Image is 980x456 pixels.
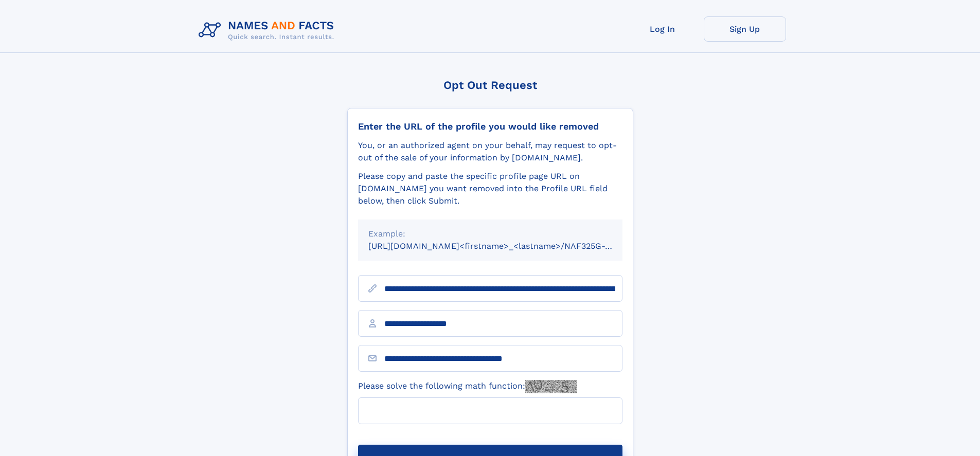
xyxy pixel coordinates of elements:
[358,121,622,132] div: Enter the URL of the profile you would like removed
[358,139,622,164] div: You, or an authorized agent on your behalf, may request to opt-out of the sale of your informatio...
[358,170,622,207] div: Please copy and paste the specific profile page URL on [DOMAIN_NAME] you want removed into the Pr...
[368,228,612,240] div: Example:
[347,79,633,92] div: Opt Out Request
[704,16,786,42] a: Sign Up
[358,380,577,393] label: Please solve the following math function:
[368,241,642,251] small: [URL][DOMAIN_NAME]<firstname>_<lastname>/NAF325G-xxxxxxxx
[194,16,343,44] img: Logo Names and Facts
[621,16,704,42] a: Log In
